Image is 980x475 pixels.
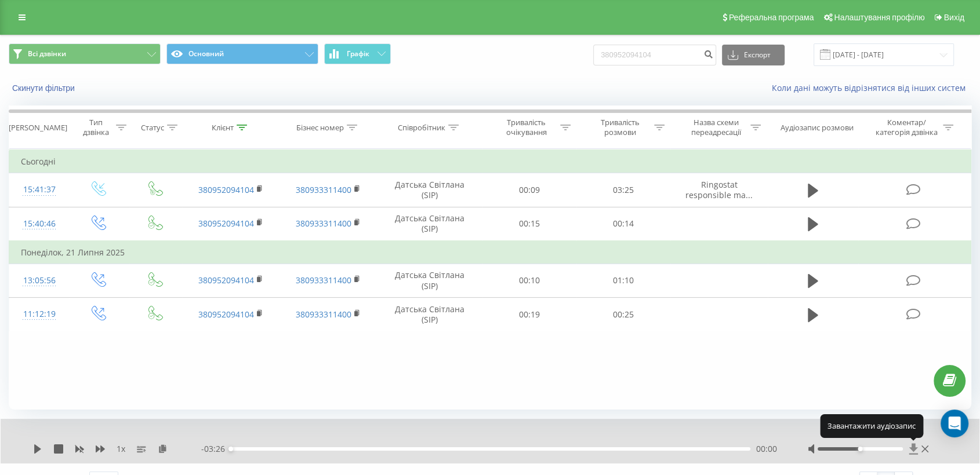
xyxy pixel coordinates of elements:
a: 380952094104 [198,218,254,229]
td: 00:09 [482,173,576,207]
span: Вихід [944,13,964,22]
div: 15:41:37 [21,178,57,201]
a: 380933311400 [296,275,351,286]
td: 00:10 [482,264,576,297]
div: Тип дзвінка [79,118,113,137]
a: 380952094104 [198,275,254,286]
a: 380933311400 [296,218,351,229]
div: Співробітник [398,123,445,133]
button: Експорт [722,45,785,65]
td: Датська Світлана (SIP) [377,207,482,241]
div: Тривалість розмови [589,118,651,137]
button: Всі дзвінки [9,43,161,64]
div: Клієнт [212,123,234,133]
div: Аудіозапис розмови [781,123,854,133]
div: Коментар/категорія дзвінка [872,118,940,137]
div: Статус [141,123,164,133]
a: 380952094104 [198,184,254,195]
span: Графік [347,50,369,58]
a: 380933311400 [296,184,351,195]
td: 01:10 [576,264,670,297]
button: Скинути фільтри [9,83,81,93]
td: 00:14 [576,207,670,241]
td: Датська Світлана (SIP) [377,173,482,207]
button: Графік [324,43,391,64]
div: Бізнес номер [296,123,344,133]
a: 380933311400 [296,309,351,320]
div: Open Intercom Messenger [941,410,968,437]
button: Основний [166,43,318,64]
td: Датська Світлана (SIP) [377,298,482,331]
td: 00:15 [482,207,576,241]
div: Тривалість очікування [495,118,557,137]
span: 1 x [117,443,125,455]
td: Датська Світлана (SIP) [377,264,482,297]
span: Налаштування профілю [834,13,924,22]
span: - 03:26 [201,443,231,455]
div: 15:40:46 [21,213,57,235]
td: Понеділок, 21 Липня 2025 [9,241,971,264]
span: Всі дзвінки [28,49,66,59]
div: 11:12:19 [21,303,57,326]
span: 00:00 [756,443,777,455]
div: Завантажити аудіозапис [820,414,923,437]
td: 00:19 [482,298,576,331]
span: Ringostat responsible ma... [685,179,753,200]
div: Accessibility label [228,447,233,451]
td: 00:25 [576,298,670,331]
a: Коли дані можуть відрізнятися вiд інших систем [772,82,971,93]
td: Сьогодні [9,150,971,173]
div: 13:05:56 [21,269,57,292]
div: [PERSON_NAME] [9,123,67,133]
a: 380952094104 [198,309,254,320]
div: Назва схеми переадресації [685,118,747,137]
span: Реферальна програма [729,13,814,22]
td: 03:25 [576,173,670,207]
div: Accessibility label [858,447,862,451]
input: Пошук за номером [593,45,716,65]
